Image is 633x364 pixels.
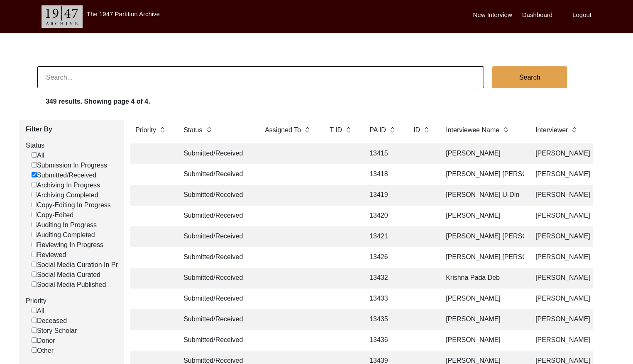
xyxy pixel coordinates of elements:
[37,66,484,88] input: Search...
[32,220,97,230] label: Auditing In Progress
[32,222,37,227] input: Auditing In Progress
[32,272,37,277] input: Social Media Curated
[441,226,524,247] td: [PERSON_NAME] [PERSON_NAME]
[364,164,402,185] td: 13418
[32,280,106,290] label: Social Media Published
[441,268,524,289] td: Krishna Pada Deb
[32,306,44,316] label: All
[441,143,524,164] td: [PERSON_NAME]
[535,125,568,135] label: Interviewer
[32,172,37,177] input: Submitted/Received
[503,125,508,134] img: sort-button.png
[32,270,100,280] label: Social Media Curated
[32,346,54,356] label: Other
[441,330,524,351] td: [PERSON_NAME]
[364,206,402,226] td: 13420
[32,182,37,187] input: Archiving In Progress
[389,125,395,134] img: sort-button.png
[265,125,301,135] label: Assigned To
[330,125,342,135] label: T ID
[369,125,386,135] label: PA ID
[32,160,107,170] label: Submission In Progress
[159,125,165,134] img: sort-button.png
[32,308,37,313] input: All
[178,289,253,309] td: Submitted/Received
[26,141,118,150] label: Status
[364,226,402,247] td: 13421
[32,150,44,160] label: All
[32,316,67,326] label: Deceased
[522,10,552,20] label: Dashboard
[178,309,253,330] td: Submitted/Received
[32,250,66,260] label: Reviewed
[32,180,100,190] label: Archiving In Progress
[183,125,202,135] label: Status
[32,230,95,240] label: Auditing Completed
[32,326,77,336] label: Story Scholar
[32,260,138,270] label: Social Media Curation In Progress
[32,170,96,180] label: Submitted/Received
[492,66,567,88] button: Search
[87,10,160,17] label: The 1947 Partition Archive
[32,190,98,200] label: Archiving Completed
[364,289,402,309] td: 13433
[364,268,402,289] td: 13432
[364,247,402,268] td: 13426
[364,309,402,330] td: 13435
[32,152,37,158] input: All
[32,336,55,346] label: Donor
[178,268,253,289] td: Submitted/Received
[446,125,499,135] label: Interviewee Name
[364,330,402,351] td: 13436
[178,164,253,185] td: Submitted/Received
[32,210,73,220] label: Copy-Edited
[32,202,37,207] input: Copy-Editing In Progress
[441,247,524,268] td: [PERSON_NAME] [PERSON_NAME]
[441,185,524,206] td: [PERSON_NAME] U-Din
[206,125,212,134] img: sort-button.png
[178,226,253,247] td: Submitted/Received
[441,164,524,185] td: [PERSON_NAME] [PERSON_NAME]
[178,143,253,164] td: Submitted/Received
[32,252,37,257] input: Reviewed
[178,330,253,351] td: Submitted/Received
[32,240,103,250] label: Reviewing In Progress
[46,97,150,107] label: 349 results. Showing page 4 of 4.
[304,125,310,134] img: sort-button.png
[32,212,37,217] input: Copy-Edited
[32,162,37,167] input: Submission In Progress
[423,125,429,134] img: sort-button.png
[178,206,253,226] td: Submitted/Received
[32,232,37,237] input: Auditing Completed
[32,242,37,247] input: Reviewing In Progress
[473,10,512,20] label: New Interview
[441,289,524,309] td: [PERSON_NAME]
[32,200,111,210] label: Copy-Editing In Progress
[32,328,37,333] input: Story Scholar
[178,185,253,206] td: Submitted/Received
[26,296,118,306] label: Priority
[32,337,37,343] input: Donor
[571,125,577,134] img: sort-button.png
[135,125,156,135] label: Priority
[364,185,402,206] td: 13419
[413,125,420,135] label: ID
[32,347,37,353] input: Other
[441,206,524,226] td: [PERSON_NAME]
[32,262,37,267] input: Social Media Curation In Progress
[572,10,591,20] label: Logout
[32,192,37,197] input: Archiving Completed
[364,143,402,164] td: 13415
[32,318,37,323] input: Deceased
[26,124,118,134] label: Filter By
[42,5,83,28] img: header-logo.png
[345,125,351,134] img: sort-button.png
[32,281,37,287] input: Social Media Published
[178,247,253,268] td: Submitted/Received
[441,309,524,330] td: [PERSON_NAME]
